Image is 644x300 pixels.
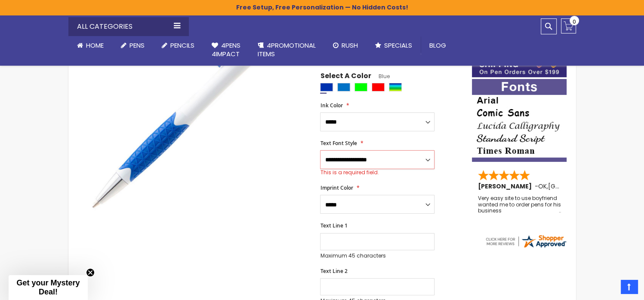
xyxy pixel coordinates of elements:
div: Blue Light [337,83,350,91]
span: Text Line 1 [320,222,347,229]
span: Blue [371,73,389,80]
div: Very easy site to use boyfriend wanted me to order pens for his business [478,195,561,214]
span: 4PROMOTIONAL ITEMS [258,41,316,58]
img: 4pens.com widget logo [484,233,567,249]
div: This is a required field. [320,169,434,176]
span: Specials [384,41,412,50]
iframe: Google Customer Reviews [573,277,644,300]
span: - , [535,182,611,191]
span: OK [538,182,547,191]
a: 0 [561,18,576,33]
a: Rush [324,36,367,55]
div: Red [372,83,385,91]
span: Pencils [170,41,194,50]
span: Text Font Style [320,139,357,147]
p: Maximum 45 characters [320,252,434,259]
span: Select A Color [320,71,371,83]
span: Text Line 2 [320,267,347,275]
a: 4pens.com certificate URL [484,243,567,251]
button: Close teaser [86,268,95,277]
div: Lime Green [354,83,367,91]
div: Get your Mystery Deal!Close teaser [9,275,88,300]
a: Pencils [153,36,203,55]
a: 4Pens4impact [203,36,249,64]
span: Get your Mystery Deal! [16,279,80,296]
span: 0 [573,18,576,26]
span: 4Pens 4impact [212,41,240,58]
span: Ink Color [320,102,342,109]
a: Home [68,36,112,55]
span: [GEOGRAPHIC_DATA] [548,182,611,191]
a: Specials [367,36,421,55]
a: 4PROMOTIONALITEMS [249,36,324,64]
span: Imprint Color [320,184,353,191]
div: Assorted [389,83,402,91]
span: [PERSON_NAME] [478,182,535,191]
a: Pens [112,36,153,55]
div: Blue [320,83,333,91]
span: Blog [429,41,446,50]
span: Rush [342,41,358,50]
span: Home [86,41,104,50]
div: All Categories [68,17,189,36]
a: Blog [421,36,455,55]
span: Pens [129,41,145,50]
img: font-personalization-examples [472,79,567,162]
